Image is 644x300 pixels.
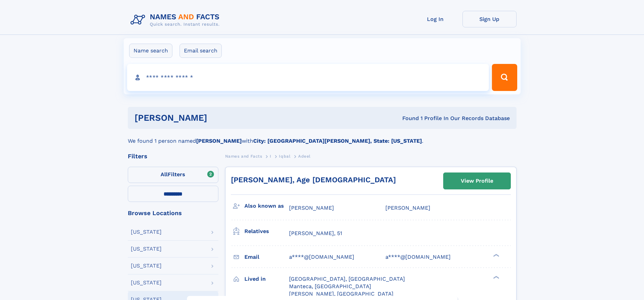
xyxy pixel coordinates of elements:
button: Search Button [492,64,517,91]
span: All [161,171,168,178]
h1: [PERSON_NAME] [135,114,305,122]
a: I [270,152,271,160]
div: [US_STATE] [131,246,162,252]
div: ❯ [492,275,500,279]
div: Filters [128,153,218,159]
span: [GEOGRAPHIC_DATA], [GEOGRAPHIC_DATA] [289,276,405,282]
h3: Email [244,251,289,263]
a: Names and Facts [225,152,262,160]
a: [PERSON_NAME], Age [DEMOGRAPHIC_DATA] [231,176,396,184]
h3: Relatives [244,226,289,237]
a: [PERSON_NAME], 51 [289,230,342,237]
div: We found 1 person named with . [128,129,517,145]
div: Found 1 Profile In Our Records Database [305,115,510,122]
div: View Profile [461,173,493,189]
a: Iqbal [279,152,290,160]
div: Browse Locations [128,210,218,216]
span: [PERSON_NAME], [GEOGRAPHIC_DATA] [289,291,393,297]
a: Sign Up [462,11,517,27]
span: Iqbal [279,154,290,159]
div: [US_STATE] [131,229,162,235]
span: Manteca, [GEOGRAPHIC_DATA] [289,283,371,290]
label: Name search [129,44,172,58]
div: [US_STATE] [131,280,162,285]
input: search input [127,64,489,91]
span: Adeel [298,154,311,159]
a: View Profile [444,173,510,189]
h3: Also known as [244,200,289,212]
a: Log In [408,11,462,27]
span: [PERSON_NAME] [289,205,334,211]
span: [PERSON_NAME] [385,205,430,211]
b: [PERSON_NAME] [196,138,242,144]
h3: Lived in [244,273,289,285]
label: Filters [128,167,218,183]
label: Email search [180,44,222,58]
img: Logo Names and Facts [128,11,225,29]
div: [US_STATE] [131,263,162,269]
b: City: [GEOGRAPHIC_DATA][PERSON_NAME], State: [US_STATE] [253,138,422,144]
span: I [270,154,271,159]
div: ❯ [492,253,500,257]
